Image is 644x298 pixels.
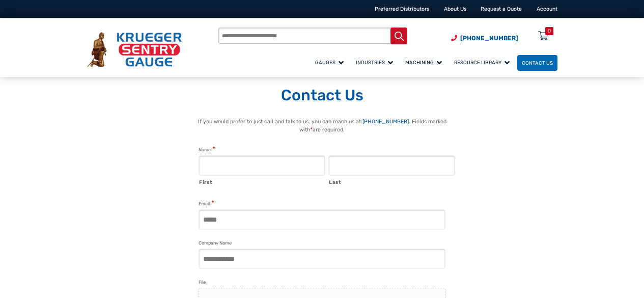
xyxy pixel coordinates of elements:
[199,145,215,154] legend: Name
[537,6,557,12] a: Account
[450,53,517,71] a: Resource Library
[311,53,351,71] a: Gauges
[87,32,182,67] img: Krueger Sentry Gauge
[522,60,553,66] span: Contact Us
[444,6,466,12] a: About Us
[199,239,232,247] label: Company Name
[315,60,344,65] span: Gauges
[362,118,409,125] a: [PHONE_NUMBER]
[199,199,214,208] label: Email
[548,27,551,35] div: 0
[356,60,393,65] span: Industries
[329,176,455,186] label: Last
[454,60,510,65] span: Resource Library
[481,6,522,12] a: Request a Quote
[199,176,325,186] label: First
[87,86,557,105] h1: Contact Us
[517,55,557,71] a: Contact Us
[405,60,442,65] span: Machining
[401,53,450,71] a: Machining
[351,53,401,71] a: Industries
[460,35,518,42] span: [PHONE_NUMBER]
[188,118,456,134] p: If you would prefer to just call and talk to us, you can reach us at: . Fields marked with are re...
[451,34,518,43] a: Phone Number (920) 434-8860
[199,279,206,286] label: File
[375,6,429,12] a: Preferred Distributors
